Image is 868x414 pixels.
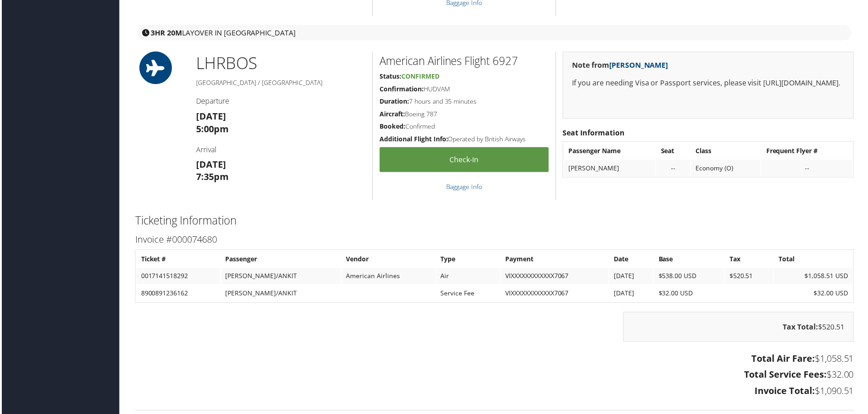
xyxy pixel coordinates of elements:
div: $520.51 [624,313,856,343]
strong: Invoice Total: [756,386,817,399]
strong: Confirmation: [380,85,424,94]
td: $32.00 USD [776,286,854,303]
td: [DATE] [610,269,654,285]
h5: Operated by British Airways [380,135,549,144]
h2: American Airlines Flight 6927 [380,53,549,69]
h5: HUDVAM [380,85,549,94]
td: [PERSON_NAME]/ANKIT [220,269,340,285]
th: Total [776,252,854,268]
h5: 7 hours and 35 minutes [380,97,549,106]
td: VIXXXXXXXXXXXX7067 [501,269,609,285]
h4: Departure [195,96,365,106]
td: 0017141518292 [135,269,219,285]
td: 8900891236162 [135,286,219,303]
h2: Ticketing Information [134,214,856,229]
th: Frequent Flyer # [763,143,854,160]
h5: Boeing 787 [380,110,549,119]
th: Passenger Name [565,143,656,160]
td: [PERSON_NAME] [565,160,656,177]
th: Ticket # [135,252,219,268]
div: -- [768,165,850,173]
th: Type [436,252,500,268]
h5: [GEOGRAPHIC_DATA] / [GEOGRAPHIC_DATA] [195,79,365,88]
th: Passenger [220,252,340,268]
h3: $1,090.51 [134,386,856,399]
th: Tax [726,252,775,268]
th: Base [655,252,725,268]
p: If you are needing Visa or Passport services, please visit [URL][DOMAIN_NAME]. [573,78,846,90]
strong: 5:00pm [195,123,228,135]
strong: [DATE] [195,159,225,171]
td: $538.00 USD [655,269,725,285]
strong: Booked: [380,122,405,131]
strong: Total Air Fare: [753,354,817,366]
td: Service Fee [436,286,500,303]
div: -- [662,165,687,173]
strong: Additional Flight Info: [380,135,448,144]
th: Seat [657,143,691,160]
th: Date [610,252,654,268]
h3: Invoice #000074680 [134,234,856,247]
h4: Arrival [195,145,365,155]
td: $1,058.51 USD [776,269,854,285]
td: $520.51 [726,269,775,285]
td: American Airlines [341,269,435,285]
th: Class [692,143,762,160]
strong: Aircraft: [380,110,405,119]
a: Check-in [380,148,549,173]
td: Economy (O) [692,160,762,177]
strong: Total Service Fees: [745,370,829,382]
h5: Confirmed [380,122,549,131]
a: [PERSON_NAME] [610,60,669,70]
td: Air [436,269,500,285]
div: layover in [GEOGRAPHIC_DATA] [136,25,853,40]
strong: Tax Total: [784,323,820,333]
td: [DATE] [610,286,654,303]
strong: [DATE] [195,110,225,123]
span: Confirmed [401,72,439,81]
a: Baggage Info [446,183,483,192]
strong: Note from [573,60,669,70]
th: Payment [501,252,609,268]
h3: $1,058.51 [134,354,856,366]
h3: $32.00 [134,370,856,383]
strong: Duration: [380,97,409,106]
td: [PERSON_NAME]/ANKIT [220,286,340,303]
strong: 7:35pm [195,171,228,184]
th: Vendor [341,252,435,268]
strong: 3HR 20M [150,28,181,38]
td: $32.00 USD [655,286,725,303]
strong: Status: [380,72,401,81]
h1: LHR BOS [195,52,365,75]
td: VIXXXXXXXXXXXX7067 [501,286,609,303]
strong: Seat Information [563,128,626,138]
